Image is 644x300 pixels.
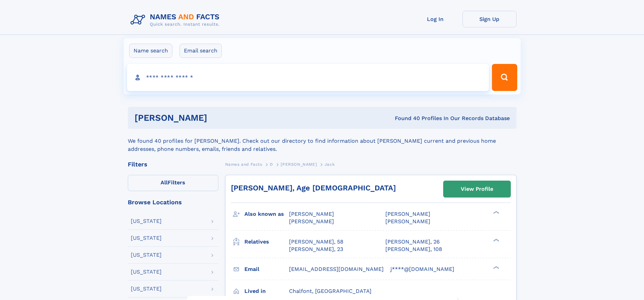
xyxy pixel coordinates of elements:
[131,286,162,292] div: [US_STATE]
[385,246,442,253] a: [PERSON_NAME], 108
[128,175,218,191] label: Filters
[231,184,396,192] a: [PERSON_NAME], Age [DEMOGRAPHIC_DATA]
[131,218,162,224] div: [US_STATE]
[281,162,317,167] span: [PERSON_NAME]
[408,11,462,27] a: Log In
[180,44,222,58] label: Email search
[244,285,289,297] h3: Lived in
[131,252,162,258] div: [US_STATE]
[385,211,430,217] span: [PERSON_NAME]
[128,199,218,205] div: Browse Locations
[270,162,273,167] span: D
[492,64,517,91] button: Search Button
[289,211,334,217] span: [PERSON_NAME]
[281,160,317,168] a: [PERSON_NAME]
[270,160,273,168] a: D
[131,235,162,241] div: [US_STATE]
[385,218,430,225] span: [PERSON_NAME]
[462,11,517,27] a: Sign Up
[129,44,172,58] label: Name search
[289,238,343,246] a: [PERSON_NAME], 58
[444,181,510,197] a: View Profile
[461,181,493,197] div: View Profile
[289,288,372,294] span: Chalfont, [GEOGRAPHIC_DATA]
[161,179,168,186] span: All
[128,161,218,167] div: Filters
[244,236,289,248] h3: Relatives
[301,115,510,122] div: Found 40 Profiles In Our Records Database
[289,246,343,253] a: [PERSON_NAME], 23
[492,210,500,215] div: ❯
[135,114,301,122] h1: [PERSON_NAME]
[127,64,489,91] input: search input
[325,162,335,167] span: Jack
[225,160,262,168] a: Names and Facts
[385,238,440,246] a: [PERSON_NAME], 26
[289,266,384,272] span: [EMAIL_ADDRESS][DOMAIN_NAME]
[128,129,517,153] div: We found 40 profiles for [PERSON_NAME]. Check out our directory to find information about [PERSON...
[244,263,289,275] h3: Email
[492,238,500,242] div: ❯
[289,218,334,225] span: [PERSON_NAME]
[128,11,225,29] img: Logo Names and Facts
[244,208,289,220] h3: Also known as
[492,265,500,270] div: ❯
[131,269,162,275] div: [US_STATE]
